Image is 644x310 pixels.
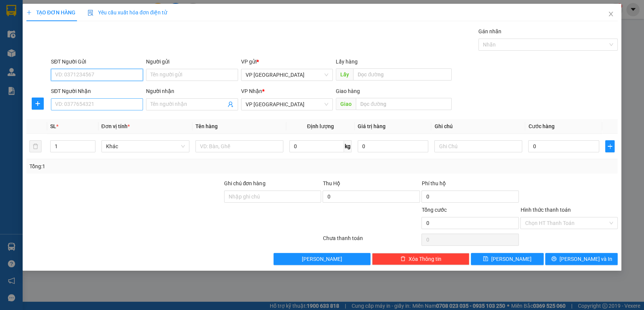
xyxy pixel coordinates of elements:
span: plus [26,10,32,15]
span: Giao [336,98,356,110]
span: kg [344,140,352,152]
div: VP gửi [241,57,333,66]
span: Giao hàng [336,88,360,94]
span: [PERSON_NAME] và In [559,255,612,263]
img: icon [88,10,94,16]
button: delete [29,140,41,152]
input: Dọc đường [356,98,452,110]
div: Người nhận [146,87,238,95]
span: Thu Hộ [323,180,340,186]
span: plus [606,143,614,149]
div: Người gửi [146,57,238,66]
input: Dọc đường [353,68,452,81]
input: Ghi chú đơn hàng [224,191,321,203]
span: Cước hàng [528,123,554,129]
button: deleteXóa Thông tin [372,253,469,265]
div: Phí thu hộ [421,179,519,191]
span: TẠO ĐƠN HÀNG [26,9,75,15]
div: Chưa thanh toán [322,234,421,247]
div: SĐT Người Gửi [51,57,143,66]
button: printer[PERSON_NAME] và In [545,253,618,265]
span: printer [551,256,556,262]
span: SL [50,123,56,129]
button: Close [600,4,621,25]
span: Định lượng [307,123,334,129]
span: [PERSON_NAME] [302,255,342,263]
span: VP Lộc Ninh [246,69,329,81]
th: Ghi chú [431,119,525,134]
input: VD: Bàn, Ghế [195,140,283,152]
span: delete [400,256,406,262]
button: save[PERSON_NAME] [471,253,543,265]
label: Ghi chú đơn hàng [224,180,266,186]
span: Giá trị hàng [358,123,386,129]
span: VP Nhận [241,88,262,94]
span: plus [32,101,43,107]
span: save [483,256,488,262]
button: [PERSON_NAME] [274,253,371,265]
span: close [608,11,614,17]
span: Đơn vị tính [101,123,130,129]
div: Tổng: 1 [29,162,249,170]
input: Ghi Chú [434,140,522,152]
span: Khác [106,141,185,152]
span: Lấy hàng [336,59,358,65]
span: Yêu cầu xuất hóa đơn điện tử [88,9,167,15]
label: Gán nhãn [478,28,501,34]
span: Tên hàng [195,123,218,129]
span: Lấy [336,68,353,81]
label: Hình thức thanh toán [520,207,570,213]
span: Xóa Thông tin [409,255,441,263]
span: [PERSON_NAME] [491,255,532,263]
span: Tổng cước [421,207,446,213]
span: VP Sài Gòn [246,99,329,110]
button: plus [605,140,615,152]
button: plus [32,98,44,110]
div: SĐT Người Nhận [51,87,143,95]
input: 0 [358,140,429,152]
span: user-add [227,101,234,107]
